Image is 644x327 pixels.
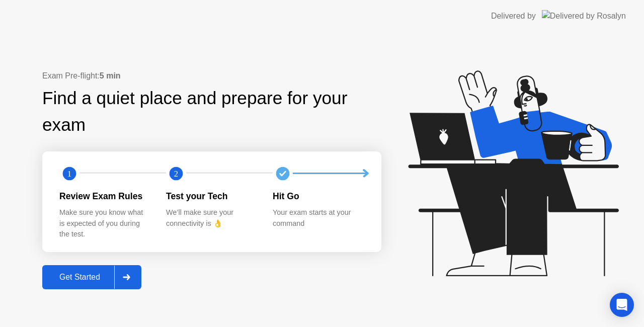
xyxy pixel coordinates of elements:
[491,10,536,22] div: Delivered by
[174,169,178,178] text: 2
[42,70,381,82] div: Exam Pre-flight:
[42,85,381,138] div: Find a quiet place and prepare for your exam
[100,71,121,80] b: 5 min
[166,190,257,203] div: Test your Tech
[42,265,141,289] button: Get Started
[273,190,363,203] div: Hit Go
[59,207,150,240] div: Make sure you know what is expected of you during the test.
[45,273,114,282] div: Get Started
[542,10,626,22] img: Delivered by Rosalyn
[59,190,150,203] div: Review Exam Rules
[67,169,71,178] text: 1
[166,207,257,229] div: We’ll make sure your connectivity is 👌
[273,207,363,229] div: Your exam starts at your command
[610,293,634,317] div: Open Intercom Messenger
